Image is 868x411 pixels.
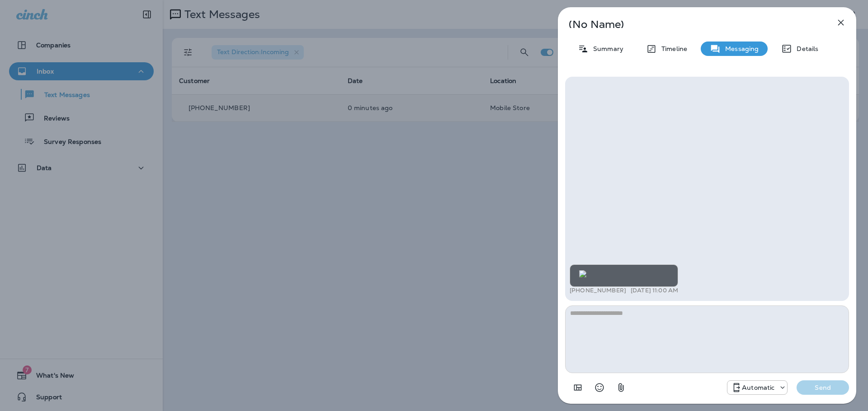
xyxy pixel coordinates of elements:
[589,45,623,52] p: Summary
[569,379,587,397] button: Add in a premade template
[742,384,774,391] p: Automatic
[792,45,818,52] p: Details
[590,379,609,397] button: Select an emoji
[631,287,678,294] p: [DATE] 11:00 AM
[579,270,586,277] img: twilio-download
[570,287,626,294] p: [PHONE_NUMBER]
[657,45,687,52] p: Timeline
[569,21,816,28] p: (No Name)
[721,45,759,52] p: Messaging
